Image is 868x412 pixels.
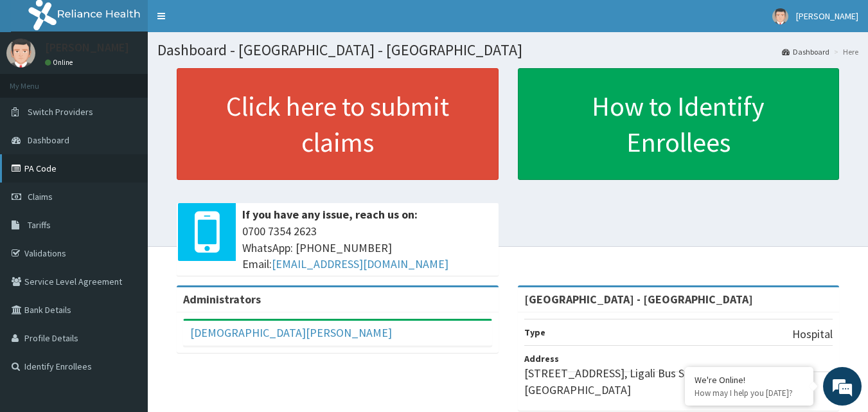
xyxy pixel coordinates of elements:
img: d_794563401_company_1708531726252_794563401 [24,64,52,96]
h1: Dashboard - [GEOGRAPHIC_DATA] - [GEOGRAPHIC_DATA] [157,42,858,58]
img: User Image [6,39,35,67]
span: We're online! [75,124,177,254]
b: Address [524,353,559,364]
a: Click here to submit claims [177,68,499,180]
div: We're Online! [695,374,804,386]
a: How to Identify Enrollees [518,68,840,180]
div: Minimize live chat window [211,6,242,37]
a: [DEMOGRAPHIC_DATA][PERSON_NAME] [190,325,392,340]
span: Tariffs [28,219,51,231]
b: Administrators [183,292,261,307]
span: Claims [28,191,53,202]
b: If you have any issue, reach us on: [242,207,418,222]
p: [STREET_ADDRESS], Ligali Bus Stop. Ajegunle- [GEOGRAPHIC_DATA] [524,365,833,398]
span: [PERSON_NAME] [796,10,858,22]
div: Chat with us now [67,72,216,89]
img: User Image [772,8,788,24]
strong: [GEOGRAPHIC_DATA] - [GEOGRAPHIC_DATA] [524,292,753,307]
a: Online [45,58,76,67]
li: Here [831,46,858,57]
b: Type [524,327,545,338]
p: [PERSON_NAME] [45,42,129,53]
p: How may I help you today? [695,388,804,399]
span: 0700 7354 2623 WhatsApp: [PHONE_NUMBER] Email: [242,223,492,273]
span: Switch Providers [28,106,93,118]
textarea: Type your message and hit 'Enter' [6,275,245,320]
a: [EMAIL_ADDRESS][DOMAIN_NAME] [272,256,448,271]
span: Dashboard [28,134,69,146]
a: Dashboard [782,46,829,57]
p: Hospital [792,326,833,343]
